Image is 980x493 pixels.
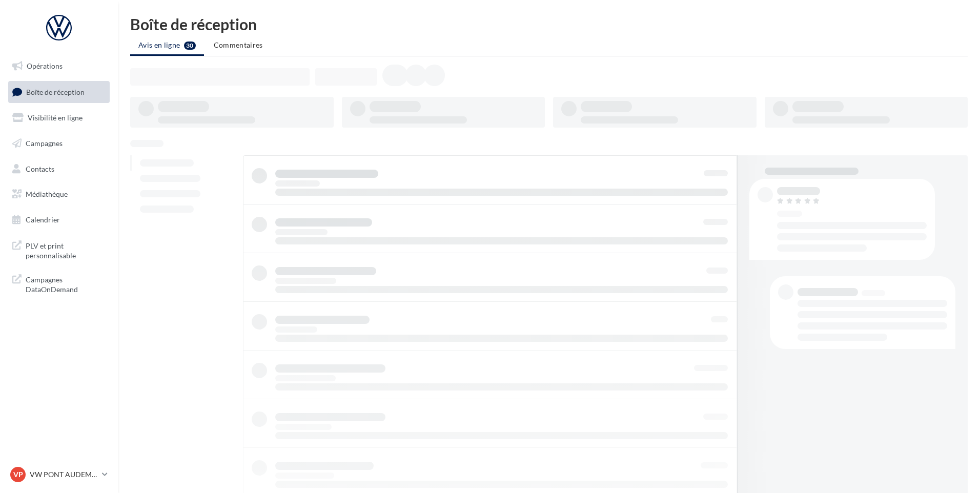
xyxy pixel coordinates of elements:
a: Campagnes DataOnDemand [6,269,112,299]
a: VP VW PONT AUDEMER [8,465,110,484]
span: Campagnes DataOnDemand [26,273,106,295]
span: PLV et print personnalisable [26,239,106,261]
div: Boîte de réception [130,16,968,32]
a: Médiathèque [6,183,112,205]
a: Boîte de réception [6,81,112,103]
span: Opérations [27,61,63,70]
a: Calendrier [6,209,112,231]
span: Visibilité en ligne [28,113,83,122]
span: Campagnes [26,139,63,148]
span: Commentaires [214,40,263,49]
a: Visibilité en ligne [6,107,112,129]
a: Campagnes [6,133,112,154]
a: Opérations [6,55,112,77]
span: Calendrier [26,215,60,224]
span: Médiathèque [26,190,68,198]
a: PLV et print personnalisable [6,235,112,265]
span: Contacts [26,164,54,173]
a: Contacts [6,158,112,180]
p: VW PONT AUDEMER [30,469,98,480]
span: Boîte de réception [26,87,85,96]
span: VP [13,469,23,480]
